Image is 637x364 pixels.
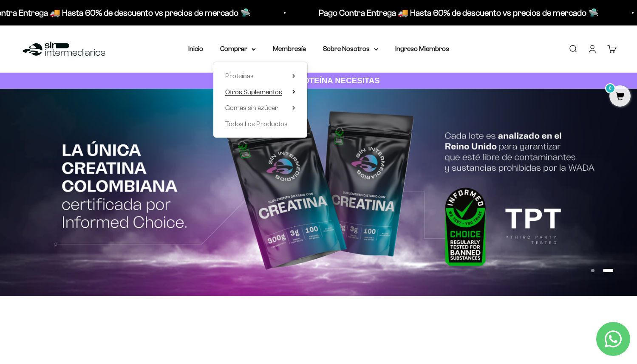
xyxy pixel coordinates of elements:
[257,76,380,85] strong: CUANTA PROTEÍNA NECESITAS
[225,102,295,113] summary: Gomas sin azúcar
[220,43,256,54] summary: Comprar
[225,120,288,127] span: Todos Los Productos
[323,43,378,54] summary: Sobre Nosotros
[225,87,295,98] summary: Otros Suplementos
[225,104,278,111] span: Gomas sin azúcar
[609,92,631,102] a: 0
[605,83,615,93] mark: 0
[395,45,449,52] a: Ingreso Miembros
[225,71,295,82] summary: Proteínas
[225,88,282,96] span: Otros Suplementos
[273,45,306,52] a: Membresía
[225,72,254,79] span: Proteínas
[225,119,295,130] a: Todos Los Productos
[317,6,597,20] p: Pago Contra Entrega 🚚 Hasta 60% de descuento vs precios de mercado 🛸
[188,45,203,52] a: Inicio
